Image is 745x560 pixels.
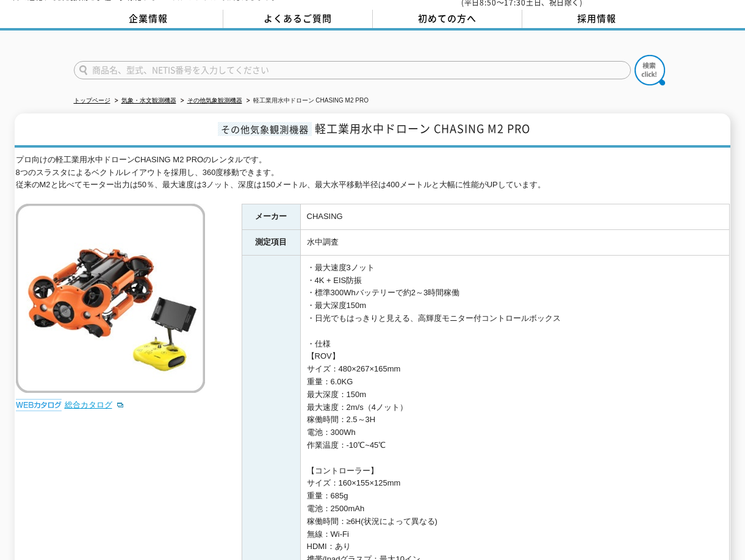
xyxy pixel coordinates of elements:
span: その他気象観測機器 [218,122,312,136]
a: 初めての方へ [373,10,522,28]
li: 軽工業用水中ドローン CHASING M2 PRO [244,95,369,107]
th: 測定項目 [242,230,300,256]
th: メーカー [242,204,300,230]
img: webカタログ [16,399,62,411]
a: 企業情報 [74,10,223,28]
a: 採用情報 [522,10,672,28]
input: 商品名、型式、NETIS番号を入力してください [74,61,631,79]
span: 軽工業用水中ドローン CHASING M2 PRO [315,120,530,137]
span: 初めての方へ [418,12,477,25]
td: CHASING [300,204,729,230]
a: トップページ [74,97,110,104]
a: よくあるご質問 [223,10,373,28]
td: 水中調査 [300,230,729,256]
img: 軽工業用水中ドローン CHASING M2 PRO [16,204,205,393]
img: btn_search.png [635,55,665,85]
div: プロ向けの軽工業用水中ドローンCHASING M2 PROのレンタルです。 8つのスラスタによるベクトルレイアウトを採用し、360度移動できます。 従来のM2と比べてモーター出力は50％、最大速... [16,154,730,192]
a: その他気象観測機器 [187,97,242,104]
a: 気象・水文観測機器 [121,97,176,104]
a: 総合カタログ [65,400,124,409]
